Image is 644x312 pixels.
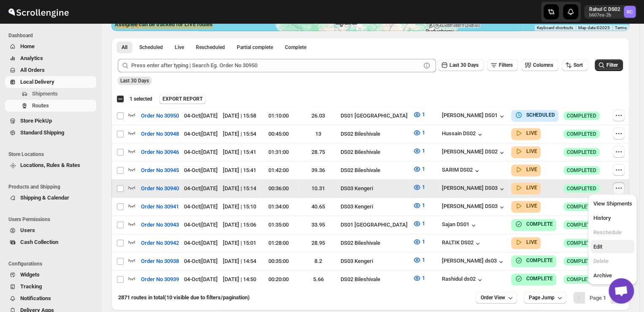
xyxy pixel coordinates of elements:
div: DS01 [GEOGRAPHIC_DATA] [341,112,408,120]
b: LIVE [526,148,537,154]
span: Page Jump [529,294,555,301]
button: Order View [476,292,517,304]
button: LIVE [514,183,537,192]
span: Order No 30943 [141,221,179,229]
span: 04-Oct | [DATE] [184,222,218,228]
button: Analytics [5,52,96,64]
button: Order No 30940 [136,182,184,195]
div: DS01 [GEOGRAPHIC_DATA] [341,221,408,229]
span: 1 selected [130,96,152,102]
span: 1 [422,148,425,154]
span: 04-Oct | [DATE] [184,185,218,192]
button: EXPORT REPORT [159,94,206,104]
b: 1 [603,295,606,301]
span: Complete [285,44,306,51]
span: EXPORT REPORT [162,96,203,102]
span: Store Locations [8,151,97,158]
div: 10.31 [301,184,336,193]
button: Order No 30939 [136,273,184,286]
div: [PERSON_NAME] DS01 [442,112,506,120]
span: Order No 30941 [141,203,179,211]
button: Columns [521,59,558,71]
div: [DATE] | 15:06 [223,221,256,229]
span: 1 [422,257,425,263]
button: Order No 30942 [136,236,184,250]
b: SCHEDULED [526,112,555,118]
span: Users Permissions [8,216,97,223]
span: COMPLETED [567,131,596,137]
span: Page [590,295,606,301]
span: Order No 30938 [141,257,179,265]
b: COMPLETE [526,221,553,227]
div: 40.65 [301,203,336,211]
button: Order No 30950 [136,109,184,123]
button: Routes [5,100,96,112]
span: Rescheduled [196,44,225,51]
span: 2871 routes in total (10 visible due to filters/pagination) [118,294,250,301]
button: 1 [408,199,430,212]
div: 26.03 [301,112,336,120]
text: RC [627,9,633,15]
span: Rahul C DS02 [624,6,636,18]
span: Map data ©2025 [578,25,610,30]
span: COMPLETED [567,203,596,210]
button: Rashidul ds02 [442,276,484,284]
button: Sort [562,59,588,71]
div: 01:10:00 [261,112,296,120]
span: COMPLETED [567,222,596,228]
b: COMPLETE [526,276,553,282]
span: History [593,215,610,221]
span: Filters [499,62,513,68]
div: [DATE] | 15:41 [223,148,256,156]
div: [PERSON_NAME] DS03 [442,203,506,211]
span: Store PickUp [20,118,52,124]
div: 33.95 [301,221,336,229]
button: Tracking [5,281,96,293]
span: COMPLETED [567,112,596,119]
b: LIVE [526,167,537,172]
span: Order No 30946 [141,148,179,156]
div: DS02 Bileshivale [341,239,408,247]
span: Edit [593,244,602,250]
div: Hussain DS02 [442,130,484,139]
button: LIVE [514,165,537,174]
span: 1 [422,220,425,227]
button: LIVE [514,202,537,210]
div: DS02 Bileshivale [341,130,408,138]
div: 39.36 [301,166,336,175]
span: Order No 30948 [141,130,179,138]
button: 1 [408,271,430,285]
span: Last 30 Days [120,78,149,84]
div: DS02 Bileshivale [341,148,408,156]
button: Order No 30943 [136,218,184,232]
button: All Orders [5,64,96,76]
span: 04-Oct | [DATE] [184,167,218,173]
span: Locations, Rules & Rates [20,162,80,168]
button: Widgets [5,269,96,281]
button: Shipping & Calendar [5,192,96,204]
b: COMPLETE [526,257,553,263]
img: Google [114,20,141,31]
div: [PERSON_NAME] DS03 [442,185,506,193]
span: Cash Collection [20,239,58,245]
button: [PERSON_NAME] ds03 [442,257,505,266]
div: DS03 Kengeri [341,203,408,211]
div: 00:20:00 [261,275,296,284]
button: Keyboard shortcuts [537,25,573,31]
span: 04-Oct | [DATE] [184,112,218,119]
a: Open this area in Google Maps (opens a new window) [114,20,141,31]
span: 04-Oct | [DATE] [184,131,218,137]
div: [PERSON_NAME] DS02 [442,148,506,157]
button: SARIM DS02 [442,167,481,175]
button: All routes [116,41,133,53]
div: 00:36:00 [261,184,296,193]
div: 01:34:00 [261,203,296,211]
span: 1 [422,184,425,190]
button: 1 [408,217,430,230]
button: Page Jump [524,292,566,304]
div: DS02 Bileshivale [341,275,408,284]
button: Order No 30946 [136,145,184,159]
span: Delete [593,258,608,264]
span: 1 [422,166,425,172]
